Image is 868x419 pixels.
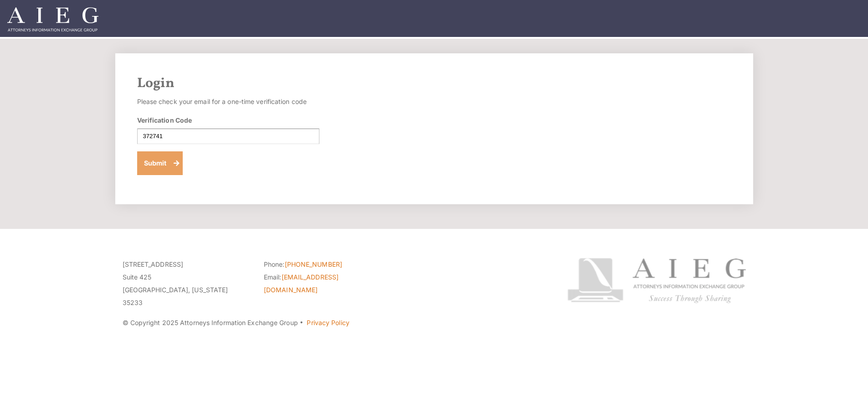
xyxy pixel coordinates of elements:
img: Attorneys Information Exchange Group [7,7,98,31]
p: [STREET_ADDRESS] Suite 425 [GEOGRAPHIC_DATA], [US_STATE] 35233 [123,258,250,309]
img: Attorneys Information Exchange Group logo [567,258,746,303]
li: Phone: [264,258,391,271]
li: Email: [264,271,391,296]
p: Please check your email for a one-time verification code [137,95,319,108]
a: [PHONE_NUMBER] [285,260,342,268]
p: © Copyright 2025 Attorneys Information Exchange Group [123,316,533,329]
button: Submit [137,151,183,175]
a: Privacy Policy [307,319,349,326]
a: [EMAIL_ADDRESS][DOMAIN_NAME] [264,273,339,294]
label: Verification Code [137,115,192,125]
span: · [299,322,303,327]
h2: Login [137,75,731,92]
